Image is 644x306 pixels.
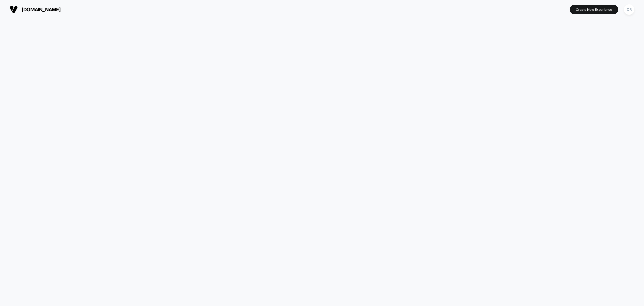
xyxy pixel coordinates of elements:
[8,5,62,14] button: [DOMAIN_NAME]
[10,5,18,13] img: Visually logo
[570,5,618,14] button: Create New Experience
[22,7,61,12] span: [DOMAIN_NAME]
[622,4,636,15] button: CR
[624,4,634,15] div: CR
